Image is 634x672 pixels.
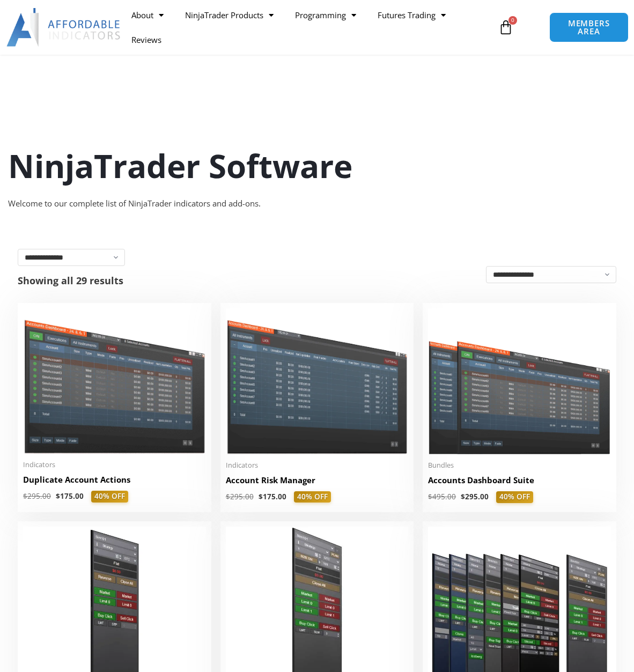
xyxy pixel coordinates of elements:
a: 0 [482,12,529,43]
span: 40% OFF [496,491,533,503]
a: Futures Trading [367,3,456,27]
select: Shop order [486,266,616,283]
a: NinjaTrader Products [174,3,284,27]
nav: Menu [121,3,495,52]
bdi: 295.00 [226,492,254,501]
a: Account Risk Manager [226,475,409,491]
span: 40% OFF [91,491,128,503]
img: Accounts Dashboard Suite [428,308,611,454]
img: Duplicate Account Actions [23,308,206,454]
span: $ [226,492,230,501]
img: LogoAI | Affordable Indicators – NinjaTrader [6,8,122,47]
a: Accounts Dashboard Suite [428,475,611,491]
span: $ [428,492,432,501]
h2: Accounts Dashboard Suite [428,475,611,486]
a: Reviews [121,27,172,52]
a: Duplicate Account Actions [23,474,206,491]
span: Indicators [226,461,409,470]
h1: NinjaTrader Software [8,143,626,188]
a: MEMBERS AREA [549,12,629,42]
bdi: 495.00 [428,492,456,501]
span: Indicators [23,460,206,469]
span: Bundles [428,461,611,470]
bdi: 295.00 [23,491,51,501]
bdi: 175.00 [259,492,286,501]
a: About [121,3,174,27]
a: Programming [284,3,367,27]
span: $ [259,492,263,501]
bdi: 175.00 [56,491,84,501]
span: 40% OFF [294,491,331,503]
span: $ [56,491,60,501]
h2: Duplicate Account Actions [23,474,206,485]
h2: Account Risk Manager [226,475,409,486]
div: Welcome to our complete list of NinjaTrader indicators and add-ons. [8,196,626,211]
span: MEMBERS AREA [561,19,617,35]
span: $ [461,492,465,501]
bdi: 295.00 [461,492,489,501]
img: Account Risk Manager [226,308,409,454]
span: 0 [508,16,517,25]
p: Showing all 29 results [18,276,123,285]
span: $ [23,491,27,501]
